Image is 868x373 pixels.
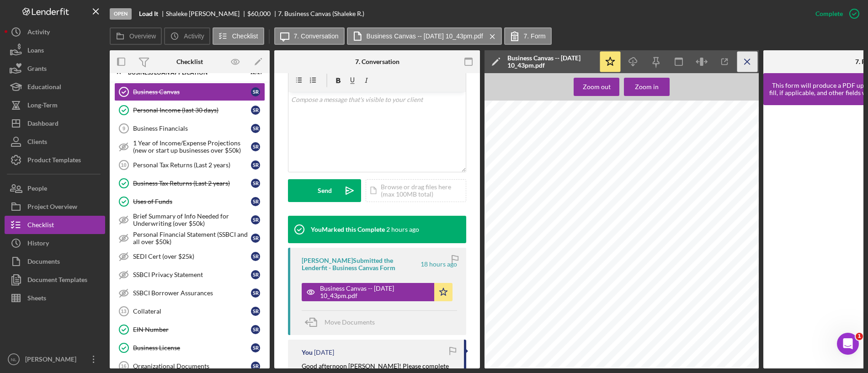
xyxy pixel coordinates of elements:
[5,234,105,252] button: History
[553,289,568,294] span: itchen
[114,284,265,302] a: SSBCI Borrower AssurancesSR
[347,27,502,45] button: Business Canvas -- [DATE] 10_43pm.pdf
[517,358,721,364] span: Load it will offer a unique, satisfying, and customizable comfort food experience that
[504,27,552,45] button: 7. Form
[251,106,260,115] div: S R
[302,257,419,272] div: [PERSON_NAME] Submitted the Lenderfit - Business Canvas Form
[517,182,606,187] span: Load it will partner with GFS for high
[114,174,265,192] a: Business Tax Returns (Last 2 years)SR
[133,125,251,132] div: Business Financials
[517,232,602,238] span: Load it will focus on delivering high
[11,357,17,362] text: NL
[325,318,375,326] span: Move Documents
[251,142,260,151] div: S R
[5,271,105,289] button: Document Templates
[517,207,720,213] span: truck in top condition and our commissary kitchen for food preparation, storage, and
[133,253,251,260] div: SEDI Cert (over $25k)
[133,271,251,278] div: SSBCI Privacy Statement
[27,289,46,309] div: Sheets
[251,270,260,279] div: S R
[856,333,863,340] span: 1
[27,271,87,291] div: Document Templates
[114,211,265,229] a: Brief Summary of Info Needed for Underwriting (over $50k)SR
[133,308,251,315] div: Collateral
[213,27,264,45] button: Checklist
[302,349,313,356] div: You
[517,352,563,357] span: Key Propositions
[121,309,126,314] tspan: 13
[837,333,859,355] iframe: Intercom live chat
[114,83,265,101] a: Business CanvasSR
[806,5,863,23] button: Complete
[251,215,260,224] div: S R
[133,107,251,114] div: Personal Income (last 30 days)
[251,234,260,243] div: S R
[110,27,162,45] button: Overview
[27,252,60,273] div: Documents
[649,135,669,141] span: Canvas
[114,138,265,156] a: 1 Year of Income/Expense Projections (new or start up businesses over $50k)SR
[114,247,265,266] a: SEDI Cert (over $25k)SR
[517,282,689,288] span: quality food preparation, reliable service, and a strong brand presence.
[517,320,529,326] span: Staff
[624,78,670,96] button: Zoom in
[517,245,709,250] span: to ensure consistent product quality, excellent service, and sustainable busines
[23,350,82,371] div: [PERSON_NAME]
[517,188,741,193] span: Chef for specialized culinary equipment and tools. [PERSON_NAME] provides our signature
[517,295,569,301] span: Truck and equipment
[251,288,260,298] div: S R
[517,163,549,168] span: comfort food.
[166,10,247,17] div: Shaleke [PERSON_NAME]
[636,277,727,282] span: term growth. These resources ensure
[386,226,419,233] time: 2025-10-09 18:20
[110,8,132,20] div: Open
[251,252,260,261] div: S R
[5,350,105,368] button: NL[PERSON_NAME]
[164,27,210,45] button: Activity
[114,119,265,138] a: 9Business FinancialsSR
[114,266,265,284] a: SSBCI Privacy StatementSR
[251,124,260,133] div: S R
[133,231,251,245] div: Personal Financial Statement (SSBCI and all over $50k)
[815,5,843,23] div: Complete
[114,192,265,211] a: Uses of FundsSR
[133,161,251,169] div: Personal Tax Returns (Last 2 years)
[302,311,384,334] button: Move Documents
[517,308,562,314] span: Food and supplies
[517,239,729,244] span: relationships, and maintaining efficient, compliant operations. Every activity is designed
[603,135,647,141] span: Load It Business
[606,182,608,187] span: -
[517,333,581,339] span: Maintenance and Vendors
[121,363,126,369] tspan: 16
[114,229,265,247] a: Personal Financial Statement (SSBCI and all over $50k)SR
[517,226,553,231] span: Key Activities
[5,289,105,307] a: Sheets
[114,302,265,320] a: 13CollateralSR
[517,194,717,200] span: seasonings and flavor profiles that elevate our menu. Heartland Bank supports our
[517,365,724,370] span: combines quality ingredients, bold flavors, and convenience. The business stands out
[251,160,260,170] div: S R
[122,126,125,131] tspan: 9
